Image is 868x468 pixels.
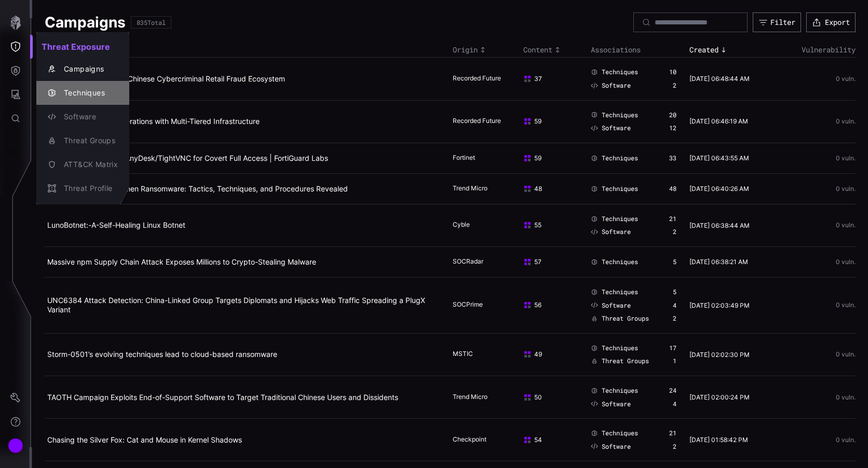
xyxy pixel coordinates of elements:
button: Threat Profile [36,176,129,200]
button: Software [36,105,129,129]
button: ATT&CK Matrix [36,153,129,176]
button: Threat Groups [36,129,129,153]
div: Threat Groups [59,134,118,147]
button: Campaigns [36,57,129,81]
div: Threat Profile [59,182,118,195]
h2: Threat Exposure [36,36,129,57]
div: ATT&CK Matrix [59,158,118,171]
button: Techniques [36,81,129,105]
div: Software [59,111,118,123]
div: Techniques [59,87,118,100]
div: Campaigns [59,63,118,76]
